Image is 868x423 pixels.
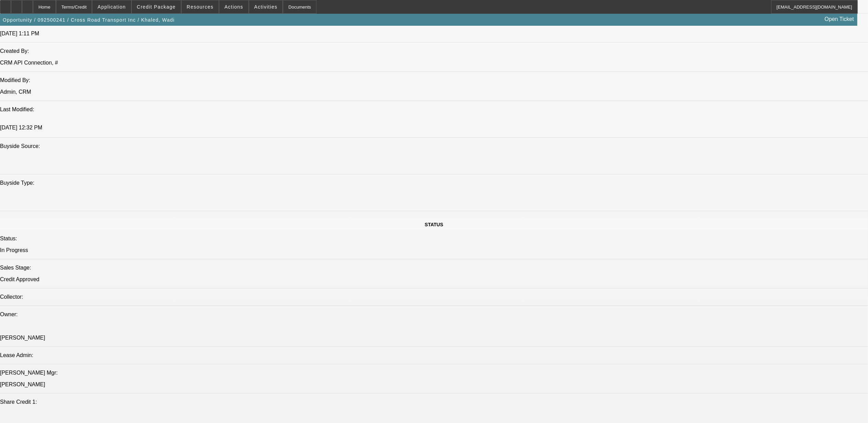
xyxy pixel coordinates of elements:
span: STATUS [425,222,443,227]
a: Open Ticket [822,13,857,25]
span: Credit Package [137,4,176,10]
span: Opportunity / 092500241 / Cross Road Transport Inc / Khaled, Wadi [3,17,175,23]
button: Resources [182,0,219,13]
button: Actions [219,0,248,13]
button: Activities [249,0,283,13]
span: Application [97,4,126,10]
span: Activities [254,4,278,10]
button: Application [92,0,131,13]
span: Resources [187,4,213,10]
button: Credit Package [132,0,181,13]
span: Actions [224,4,243,10]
